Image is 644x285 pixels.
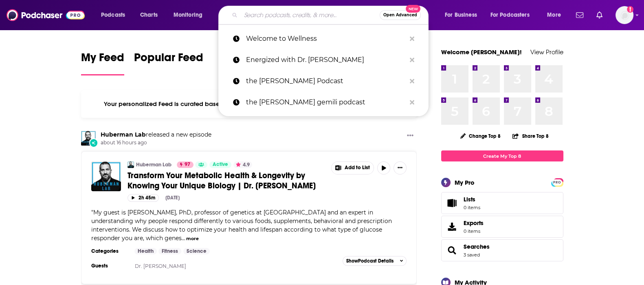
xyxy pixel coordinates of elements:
a: Dr. [PERSON_NAME] [135,263,186,269]
a: PRO [552,179,562,185]
p: the dylan gemili podcast [246,92,406,113]
h3: released a new episode [101,131,211,139]
p: the Dylan Gemelli Podcast [246,71,406,92]
a: Charts [135,9,163,22]
img: Huberman Lab [127,161,134,168]
span: Add to List [345,165,370,171]
a: Science [183,248,210,254]
div: New Episode [89,138,98,147]
span: PRO [552,179,562,186]
a: the [PERSON_NAME] gemili podcast [218,92,429,113]
button: more [186,235,199,242]
a: 3 saved [464,252,480,258]
a: Searches [464,243,490,250]
span: Podcasts [101,9,125,21]
p: Welcome to Wellness [246,28,406,49]
span: 0 items [464,205,480,210]
a: Welcome [PERSON_NAME]! [441,48,522,56]
button: open menu [541,9,571,22]
span: Logged in as nicole.koremenos [615,6,633,24]
div: [DATE] [165,195,180,201]
span: Lists [464,196,475,203]
span: More [547,9,561,21]
span: For Podcasters [490,9,530,21]
span: My guest is [PERSON_NAME], PhD, professor of genetics at [GEOGRAPHIC_DATA] and an expert in under... [91,209,392,242]
button: open menu [95,9,136,22]
a: Welcome to Wellness [218,28,429,49]
span: ... [182,234,185,242]
a: Health [134,248,157,254]
div: My Pro [455,179,475,186]
a: Active [209,161,231,168]
a: Create My Top 8 [441,150,563,161]
button: Show More Button [393,161,407,175]
a: Transform Your Metabolic Health & Longevity by Knowing Your Unique Biology | Dr. [PERSON_NAME] [127,170,325,191]
button: Show More Button [332,162,374,174]
a: Energized with Dr. [PERSON_NAME] [218,49,429,71]
button: Change Top 8 [455,131,506,141]
span: For Business [445,9,477,21]
a: View Profile [530,48,563,56]
span: about 16 hours ago [101,139,211,146]
span: Searches [441,239,563,261]
button: Open AdvancedNew [380,10,421,20]
span: Monitoring [174,9,202,21]
span: Exports [464,219,484,227]
span: Popular Feed [134,51,203,69]
a: Huberman Lab [136,161,171,168]
button: 2h 45m [127,194,159,202]
span: Open Advanced [383,13,417,17]
span: My Feed [81,51,124,69]
span: Active [213,161,228,169]
span: Exports [444,221,460,232]
a: Searches [444,245,460,256]
img: Transform Your Metabolic Health & Longevity by Knowing Your Unique Biology | Dr. Michael Snyder [91,161,121,191]
span: Show Podcast Details [346,258,393,264]
input: Search podcasts, credits, & more... [241,9,380,22]
button: open menu [439,9,487,22]
h3: Guests [91,263,128,269]
a: My Feed [81,51,124,75]
svg: Add a profile image [627,6,633,13]
span: Lists [444,197,460,209]
span: 0 items [464,228,484,234]
img: User Profile [615,6,633,24]
button: open menu [485,9,541,22]
p: Energized with Dr. Mariza [246,49,406,71]
span: Lists [464,196,480,203]
button: Show profile menu [615,6,633,24]
a: Fitness [158,248,181,254]
div: Search podcasts, credits, & more... [226,6,436,24]
a: 97 [177,161,193,168]
span: 97 [185,161,190,169]
button: Share Top 8 [512,128,549,144]
a: Show notifications dropdown [573,8,587,22]
img: Podchaser - Follow, Share and Rate Podcasts [7,7,85,23]
a: the [PERSON_NAME] Podcast [218,71,429,92]
a: Huberman Lab [101,131,146,138]
a: Exports [441,216,563,238]
button: Show More Button [404,131,417,141]
button: 4.9 [233,161,252,168]
button: ShowPodcast Details [343,256,407,266]
h3: Categories [91,248,128,254]
a: Popular Feed [134,51,203,75]
button: open menu [168,9,213,22]
span: Transform Your Metabolic Health & Longevity by Knowing Your Unique Biology | Dr. [PERSON_NAME] [127,170,316,191]
div: Your personalized Feed is curated based on the Podcasts, Creators, Users, and Lists that you Follow. [81,90,417,118]
span: Charts [140,9,158,21]
a: Show notifications dropdown [593,8,606,22]
img: Huberman Lab [81,131,96,146]
a: Lists [441,192,563,214]
span: " [91,209,392,242]
span: New [406,5,420,13]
